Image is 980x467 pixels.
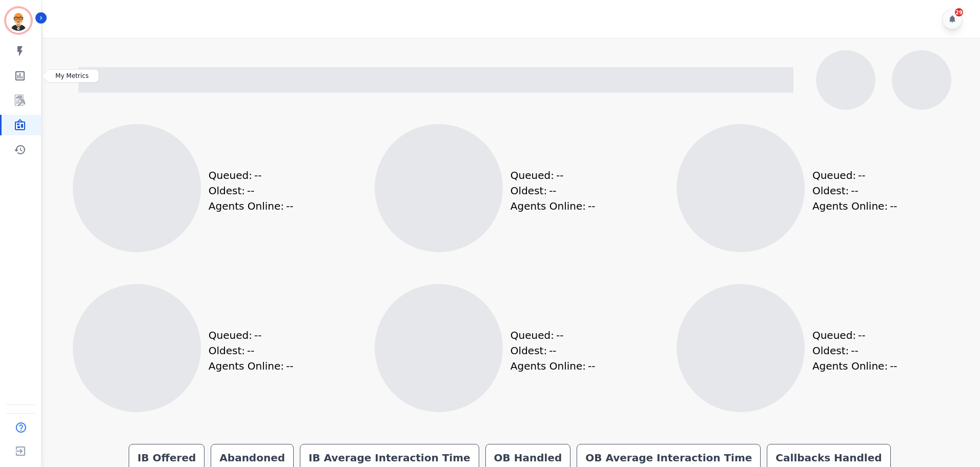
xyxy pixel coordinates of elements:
div: Queued: [209,328,285,343]
div: Oldest: [511,183,587,198]
span: -- [556,328,563,343]
span: -- [858,168,865,183]
div: Callbacks Handled [773,451,884,465]
div: Agents Online: [511,358,598,374]
div: Queued: [511,168,587,183]
span: -- [254,328,261,343]
span: -- [549,183,556,198]
span: -- [588,358,595,374]
div: Agents Online: [812,358,900,374]
div: 29 [955,8,963,16]
span: -- [588,198,595,214]
span: -- [254,168,261,183]
span: -- [890,198,897,214]
span: -- [286,198,293,214]
span: -- [286,358,293,374]
div: Oldest: [812,183,889,198]
span: -- [549,343,556,358]
div: Oldest: [209,343,285,358]
div: IB Offered [135,451,198,465]
div: Agents Online: [209,198,296,214]
div: Oldest: [209,183,285,198]
div: Agents Online: [812,198,900,214]
span: -- [858,328,865,343]
span: -- [851,183,858,198]
div: Queued: [209,168,285,183]
span: -- [890,358,897,374]
div: Agents Online: [511,198,598,214]
span: -- [556,168,563,183]
span: -- [247,183,254,198]
div: Oldest: [812,343,889,358]
div: Abandoned [217,451,287,465]
div: OB Handled [492,451,564,465]
div: IB Average Interaction Time [307,451,473,465]
span: -- [851,343,858,358]
span: -- [247,343,254,358]
div: Agents Online: [209,358,296,374]
div: Queued: [812,168,889,183]
div: OB Average Interaction Time [583,451,754,465]
div: Queued: [812,328,889,343]
div: Queued: [511,328,587,343]
div: Oldest: [511,343,587,358]
img: Bordered avatar [6,8,31,33]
